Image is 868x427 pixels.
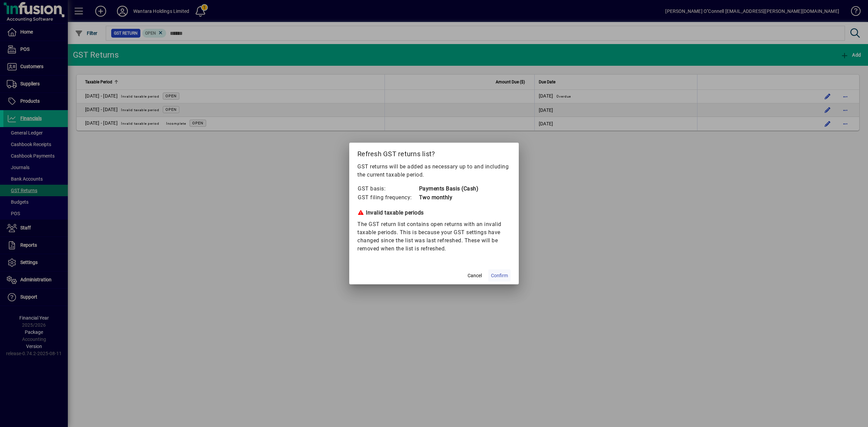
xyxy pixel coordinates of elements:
[366,209,424,216] strong: Invalid taxable periods
[491,272,508,279] span: Confirm
[464,269,486,282] button: Cancel
[357,184,419,193] td: GST basis:
[357,220,511,253] div: The GST return list contains open returns with an invalid taxable periods. This is because your G...
[419,193,479,202] td: Two monthly
[468,272,482,279] span: Cancel
[488,269,511,282] button: Confirm
[357,163,511,179] p: GST returns will be added as necessary up to and including the current taxable period.
[357,193,419,202] td: GST filing frequency:
[349,143,519,162] h2: Refresh GST returns list?
[419,184,479,193] td: Payments Basis (Cash)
